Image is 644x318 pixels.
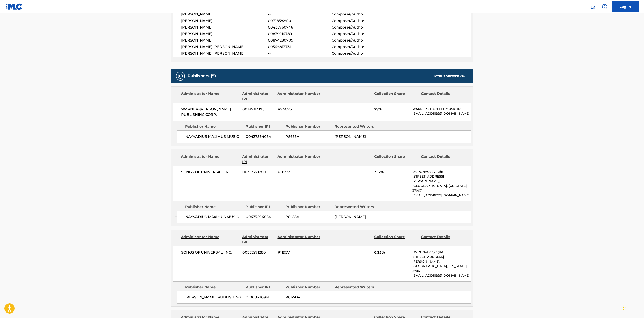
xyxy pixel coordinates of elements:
[421,154,465,165] div: Contact Details
[268,38,332,43] span: 00874280709
[185,124,242,129] div: Publisher Name
[412,169,471,174] p: UMPGNACopyright
[335,204,380,210] div: Represented Writers
[412,254,471,264] p: [STREET_ADDRESS][PERSON_NAME],
[178,73,183,79] img: Publishers
[622,296,644,318] iframe: Chat Widget
[242,154,274,165] div: Administrator IPI
[268,51,332,56] span: --
[277,154,321,165] div: Administrator Number
[332,12,390,17] span: Composer/Author
[246,214,282,220] span: 00437594034
[278,169,321,175] span: P1195V
[181,38,268,43] span: [PERSON_NAME]
[185,214,242,220] span: NAYVADIUS MAXIMUS MUSIC
[590,4,596,9] img: search
[181,107,239,117] span: WARNER-[PERSON_NAME] PUBLISHING CORP.
[602,4,607,9] img: help
[285,134,331,139] span: P8633A
[374,107,409,112] span: 25%
[612,1,639,12] a: Log In
[242,250,274,255] span: 00353271280
[268,44,332,50] span: 00546813731
[185,295,242,300] span: [PERSON_NAME] PUBLISHING
[623,301,626,314] div: Slepen
[332,25,390,30] span: Composer/Author
[332,44,390,50] span: Composer/Author
[412,264,471,273] p: [GEOGRAPHIC_DATA], [US_STATE] 37067
[332,38,390,43] span: Composer/Author
[181,18,268,24] span: [PERSON_NAME]
[335,134,366,139] span: [PERSON_NAME]
[622,296,644,318] div: Chatwidget
[268,31,332,37] span: 00839914789
[188,73,216,79] h5: Publishers (5)
[285,204,331,210] div: Publisher Number
[412,273,471,278] p: [EMAIL_ADDRESS][DOMAIN_NAME]
[412,250,471,254] p: UMPGNACopyright
[181,250,239,255] span: SONGS OF UNIVERSAL, INC.
[268,18,332,24] span: 00718582910
[374,234,418,245] div: Collection Share
[185,134,242,139] span: NAYVADIUS MAXIMUS MUSIC
[374,250,409,255] span: 6.25%
[268,12,332,17] span: --
[181,234,239,245] div: Administrator Name
[433,73,465,79] div: Total shares:
[277,91,321,102] div: Administrator Number
[285,285,331,290] div: Publisher Number
[242,234,274,245] div: Administrator IPI
[600,2,609,11] div: Help
[181,154,239,165] div: Administrator Name
[242,169,274,175] span: 00353271280
[246,285,282,290] div: Publisher IPI
[246,295,282,300] span: 01008476961
[412,193,471,198] p: [EMAIL_ADDRESS][DOMAIN_NAME]
[181,51,268,56] span: [PERSON_NAME] [PERSON_NAME]
[278,250,321,255] span: P1195V
[335,215,366,219] span: [PERSON_NAME]
[285,295,331,300] span: P065DV
[412,107,471,111] p: WARNER CHAPPELL MUSIC INC
[246,134,282,139] span: 00437594034
[285,124,331,129] div: Publisher Number
[181,91,239,102] div: Administrator Name
[285,214,331,220] span: P8633A
[412,174,471,184] p: [STREET_ADDRESS][PERSON_NAME],
[181,169,239,175] span: SONGS OF UNIVERSAL, INC.
[457,74,465,78] span: 82 %
[412,111,471,116] p: [EMAIL_ADDRESS][DOMAIN_NAME]
[335,124,380,129] div: Represented Writers
[181,44,268,50] span: [PERSON_NAME] [PERSON_NAME]
[374,91,418,102] div: Collection Share
[412,184,471,193] p: [GEOGRAPHIC_DATA], [US_STATE] 37067
[268,25,332,30] span: 00435760746
[332,18,390,24] span: Composer/Author
[588,2,597,11] a: Public Search
[246,204,282,210] div: Publisher IPI
[421,91,465,102] div: Contact Details
[181,25,268,30] span: [PERSON_NAME]
[181,12,268,17] span: [PERSON_NAME]
[332,31,390,37] span: Composer/Author
[277,234,321,245] div: Administrator Number
[242,91,274,102] div: Administrator IPI
[421,234,465,245] div: Contact Details
[332,51,390,56] span: Composer/Author
[278,107,321,112] span: P94075
[185,285,242,290] div: Publisher Name
[5,3,23,10] img: MLC Logo
[374,154,418,165] div: Collection Share
[185,204,242,210] div: Publisher Name
[181,31,268,37] span: [PERSON_NAME]
[335,285,380,290] div: Represented Writers
[246,124,282,129] div: Publisher IPI
[242,107,274,112] span: 00185314175
[374,169,409,175] span: 3.12%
